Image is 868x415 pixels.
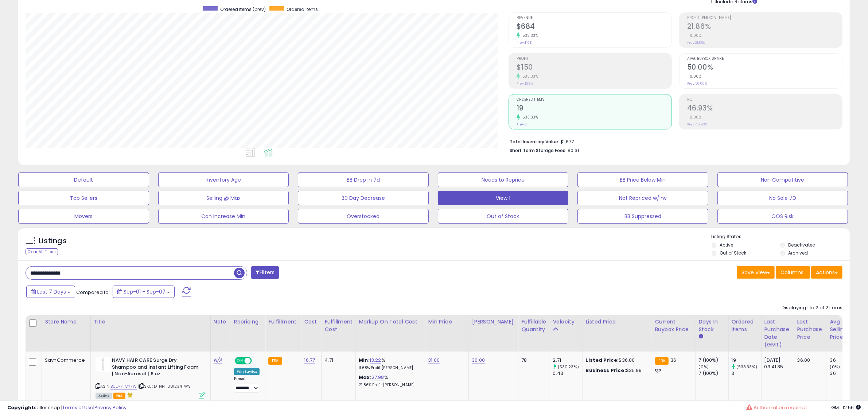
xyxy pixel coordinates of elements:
[214,318,228,326] div: Note
[521,318,546,333] div: Fulfillable Quantity
[655,318,693,333] div: Current Buybox Price
[250,358,262,364] span: OFF
[717,209,848,224] button: OOS Risk
[359,365,419,371] p: 11.68% Profit [PERSON_NAME]
[586,357,646,364] div: $36.00
[520,74,538,79] small: 533.33%
[517,122,527,127] small: Prev: 3
[687,63,842,73] h2: 50.00%
[521,357,544,364] div: 78
[356,315,425,352] th: The percentage added to the cost of goods (COGS) that forms the calculator for Min & Max prices.
[781,269,803,276] span: Columns
[687,40,705,45] small: Prev: 21.86%
[811,266,842,279] button: Actions
[830,364,840,370] small: (0%)
[234,318,262,326] div: Repricing
[687,115,702,120] small: 0.00%
[96,357,110,372] img: 31gVCneCiWL._SL40_.jpg
[568,147,579,154] span: $0.31
[732,357,761,364] div: 19
[553,318,580,326] div: Velocity
[298,209,429,224] button: Overstocked
[359,374,419,388] div: %
[510,147,567,154] b: Short Term Storage Fees:
[736,364,757,370] small: (533.33%)
[359,357,419,371] div: %
[517,104,672,114] h2: 19
[359,318,422,326] div: Markup on Total Cost
[830,357,860,364] div: 36
[670,357,676,364] span: 36
[304,357,315,364] a: 16.77
[517,16,672,20] span: Revenue
[577,191,708,205] button: Not Repriced w/Inv
[789,242,816,248] label: Deactivated
[438,191,569,205] button: View 1
[438,172,569,187] button: Needs to Reprice
[37,288,66,295] span: Last 7 Days
[517,98,672,102] span: Ordered Items
[586,357,619,364] b: Listed Price:
[96,357,205,398] div: ASIN:
[687,16,842,20] span: Profit [PERSON_NAME]
[520,115,538,120] small: 533.33%
[18,209,149,224] button: Movers
[687,81,707,86] small: Prev: 50.00%
[45,318,87,326] div: Store Name
[94,318,207,326] div: Title
[830,318,857,341] div: Avg Selling Price
[26,286,75,298] button: Last 7 Days
[732,370,761,377] div: 3
[236,358,245,364] span: ON
[577,172,708,187] button: BB Price Below Min
[138,383,191,389] span: | SKU: D-NH-001234-WS
[234,368,260,375] div: Win BuyBox
[510,139,559,145] b: Total Inventory Value:
[158,172,289,187] button: Inventory Age
[428,318,466,326] div: Min Price
[62,404,93,411] a: Terms of Use
[764,357,789,370] div: [DATE] 03:41:35
[577,209,708,224] button: BB Suppressed
[558,364,579,370] small: (530.23%)
[125,392,133,397] i: hazardous material
[298,172,429,187] button: BB Drop in 7d
[39,236,67,246] h5: Listings
[438,209,569,224] button: Out of Stock
[553,370,583,377] div: 0.43
[287,6,318,12] span: Ordered Items
[830,370,860,377] div: 36
[732,318,758,333] div: Ordered Items
[720,250,746,256] label: Out of Stock
[797,318,824,341] div: Last Purchase Price
[359,357,370,364] b: Min:
[113,393,126,399] span: FBA
[158,209,289,224] button: Can Increase Min
[776,266,810,279] button: Columns
[737,266,775,279] button: Save View
[586,367,626,374] b: Business Price:
[687,57,842,61] span: Avg. Buybox Share
[472,318,515,326] div: [PERSON_NAME]
[371,374,384,381] a: 27.98
[699,318,725,333] div: Days In Stock
[96,393,112,399] span: All listings currently available for purchase on Amazon
[687,104,842,114] h2: 46.93%
[268,357,282,365] small: FBA
[18,191,149,205] button: Top Sellers
[359,374,371,381] b: Max:
[699,364,709,370] small: (0%)
[717,191,848,205] button: No Sale 7D
[764,318,791,349] div: Last Purchase Date (GMT)
[7,404,126,411] div: seller snap | |
[214,357,222,364] a: N/A
[831,404,861,411] span: 2025-09-15 12:56 GMT
[517,81,534,86] small: Prev: $23.61
[782,305,842,311] div: Displaying 1 to 2 of 2 items
[517,22,672,32] h2: $684
[517,63,672,73] h2: $150
[110,383,137,389] a: B0DF7TCY7W
[797,357,821,364] div: 36.00
[428,357,440,364] a: 31.00
[268,318,298,326] div: Fulfillment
